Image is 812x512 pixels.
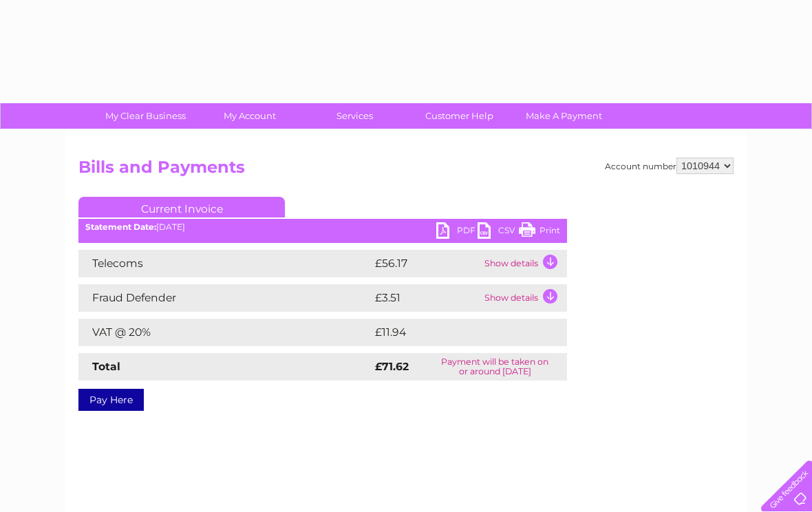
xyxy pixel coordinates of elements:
strong: £71.62 [375,360,409,373]
td: Telecoms [78,250,372,277]
div: [DATE] [78,222,567,232]
td: VAT @ 20% [78,319,372,346]
a: CSV [478,222,519,242]
td: Payment will be taken on or around [DATE] [423,353,567,381]
td: £56.17 [372,250,481,277]
a: Pay Here [78,389,144,411]
b: Statement Date: [85,222,156,232]
div: Account number [605,158,734,174]
td: £3.51 [372,284,481,312]
strong: Total [92,360,120,373]
a: My Account [193,103,307,129]
a: Services [298,103,412,129]
td: Show details [481,250,567,277]
a: Current Invoice [78,197,285,217]
h2: Bills and Payments [78,158,734,184]
td: £11.94 [372,319,537,346]
a: Print [519,222,560,242]
a: Make A Payment [507,103,621,129]
a: Customer Help [403,103,516,129]
td: Show details [481,284,567,312]
a: My Clear Business [89,103,202,129]
a: PDF [436,222,478,242]
td: Fraud Defender [78,284,372,312]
